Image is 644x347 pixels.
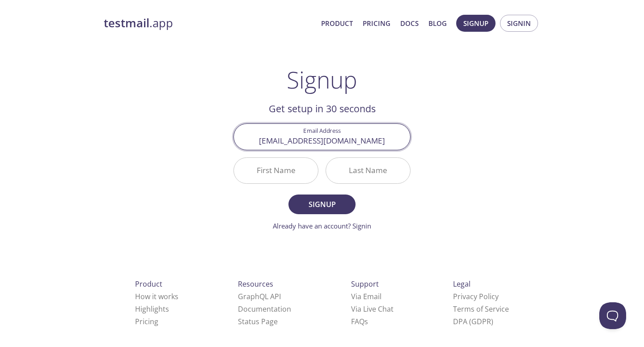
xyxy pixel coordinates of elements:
a: Privacy Policy [453,292,499,301]
a: Highlights [135,304,169,314]
a: Pricing [135,317,158,326]
a: DPA (GDPR) [453,317,493,326]
a: Terms of Service [453,304,509,314]
h1: Signup [287,66,357,93]
a: Blog [428,17,447,29]
button: Signup [456,15,496,32]
a: Product [321,17,353,29]
strong: testmail [104,15,149,31]
h2: Get setup in 30 seconds [233,101,411,116]
a: FAQ [351,317,368,326]
a: GraphQL API [238,292,281,301]
span: Resources [238,279,273,289]
span: Product [135,279,162,289]
a: testmail.app [104,16,314,31]
a: Pricing [363,17,390,29]
button: Signin [500,15,538,32]
a: Via Live Chat [351,304,394,314]
span: s [364,317,368,326]
span: Legal [453,279,470,289]
span: Signup [298,198,346,211]
a: How it works [135,292,178,301]
a: Docs [400,17,419,29]
span: Signin [507,17,531,29]
span: Support [351,279,379,289]
a: Already have an account? Signin [273,221,371,230]
a: Documentation [238,304,291,314]
a: Status Page [238,317,278,326]
a: Via Email [351,292,381,301]
iframe: Help Scout Beacon - Open [599,302,626,329]
button: Signup [288,195,356,214]
span: Signup [463,17,488,29]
